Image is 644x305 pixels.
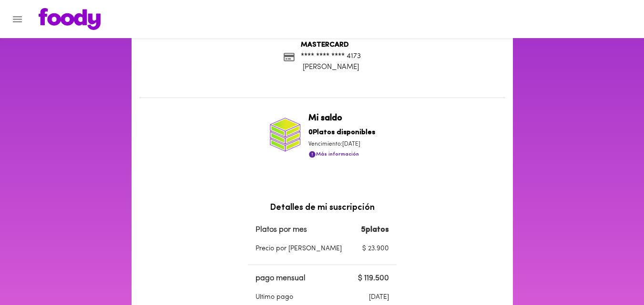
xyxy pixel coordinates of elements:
b: MASTERCARD [301,41,349,49]
button: Más información [308,148,359,160]
p: [PERSON_NAME] [301,62,361,72]
iframe: Messagebird Livechat Widget [589,250,634,295]
p: Vencimiento: [DATE] [308,140,375,148]
p: Ultimo pago [256,293,326,302]
img: logo.png [39,8,101,30]
table: a dense table [248,222,397,259]
p: $ 23.900 [361,244,389,254]
button: Menu [6,8,29,31]
b: Mi saldo [308,114,342,123]
p: [DATE] [344,293,388,302]
p: Precio por [PERSON_NAME] [256,244,342,254]
h3: Detalles de mi suscripción [248,204,397,213]
b: 0 Platos disponibles [308,129,375,136]
p: pago mensual [256,273,326,284]
p: Platos por mes [256,225,342,236]
p: $ 119.500 [344,273,388,284]
b: 5 platos [361,226,389,234]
